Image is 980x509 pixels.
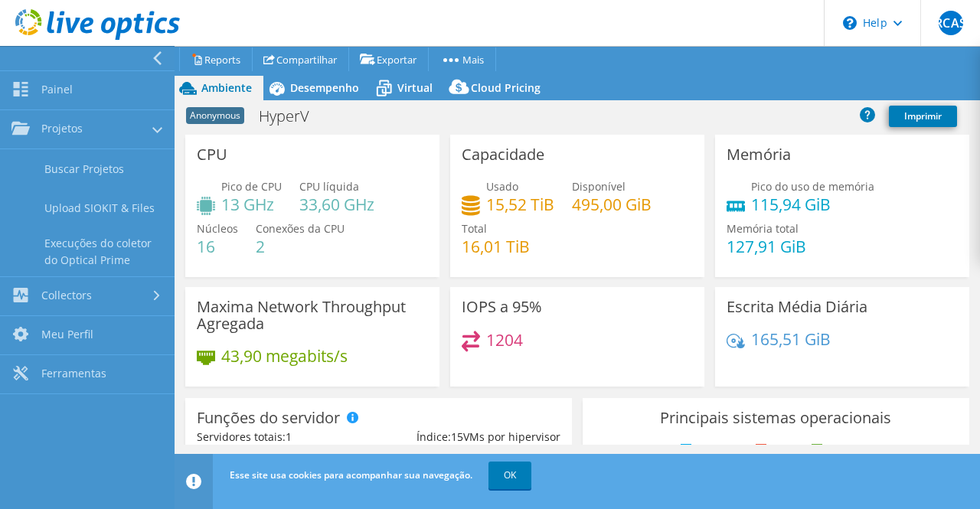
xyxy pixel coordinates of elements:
[486,179,518,194] span: Usado
[221,196,282,213] h4: 13 GHz
[197,429,378,445] div: Servidores totais:
[252,47,349,71] a: Compartilhar
[727,221,799,236] span: Memória total
[428,47,496,71] a: Mais
[230,468,472,481] span: Esse site usa cookies para acompanhar sua navegação.
[808,442,867,458] li: VMware
[677,442,742,458] li: Windows
[751,179,874,194] span: Pico do uso de memória
[462,238,530,255] h4: 16,01 TiB
[451,429,463,444] span: 15
[186,107,244,124] span: Anonymous
[197,409,340,426] h3: Funções do servidor
[727,146,791,163] h3: Memória
[197,221,238,236] span: Núcleos
[286,429,292,444] span: 1
[572,196,652,213] h4: 495,00 GiB
[290,80,359,95] span: Desempenho
[299,196,374,213] h4: 33,60 GHz
[488,462,531,489] a: OK
[197,238,238,255] h4: 16
[751,196,874,213] h4: 115,94 GiB
[486,196,554,213] h4: 15,52 TiB
[179,47,253,71] a: Reports
[299,179,359,194] span: CPU líquida
[727,299,867,315] h3: Escrita Média Diária
[197,146,227,163] h3: CPU
[889,106,957,127] a: Imprimir
[727,238,806,255] h4: 127,91 GiB
[572,179,626,194] span: Disponível
[594,409,958,426] h3: Principais sistemas operacionais
[252,108,333,125] h1: HyperV
[197,299,428,332] h3: Maxima Network Throughput Agregada
[939,11,963,35] span: RCAS
[397,80,433,95] span: Virtual
[378,429,560,445] div: Índice: VMs por hipervisor
[201,80,252,95] span: Ambiente
[751,331,831,347] h4: 165,51 GiB
[348,47,429,71] a: Exportar
[221,179,282,194] span: Pico de CPU
[221,347,348,364] h4: 43,90 megabits/s
[462,299,542,315] h3: IOPS a 95%
[471,80,541,95] span: Cloud Pricing
[462,221,487,236] span: Total
[256,221,345,236] span: Conexões da CPU
[752,442,798,458] li: Linux
[256,238,345,255] h4: 2
[843,16,857,30] svg: \n
[486,331,523,348] h4: 1204
[462,146,544,163] h3: Capacidade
